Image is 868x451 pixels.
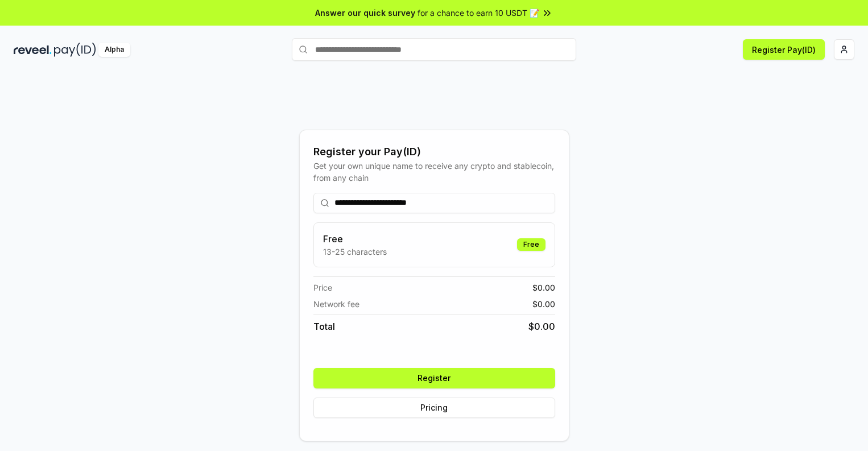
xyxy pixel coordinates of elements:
[313,160,555,184] div: Get your own unique name to receive any crypto and stablecoin, from any chain
[323,232,387,246] h3: Free
[54,43,96,57] img: pay_id
[517,238,545,251] div: Free
[532,298,555,310] span: $ 0.00
[98,43,130,57] div: Alpha
[313,320,335,333] span: Total
[315,7,415,19] span: Answer our quick survey
[313,298,359,310] span: Network fee
[313,282,332,293] span: Price
[532,282,555,293] span: $ 0.00
[313,144,555,160] div: Register your Pay(ID)
[313,398,555,418] button: Pricing
[528,320,555,333] span: $ 0.00
[14,43,52,57] img: reveel_dark
[313,368,555,388] button: Register
[323,246,387,258] p: 13-25 characters
[743,39,825,60] button: Register Pay(ID)
[418,7,539,19] span: for a chance to earn 10 USDT 📝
